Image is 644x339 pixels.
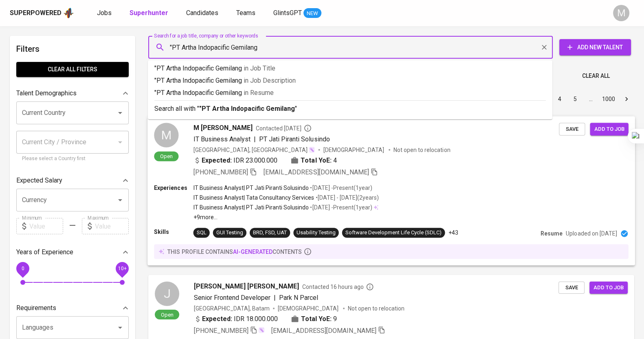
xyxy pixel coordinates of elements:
[253,229,287,237] div: BRD, FSD, UAT
[314,194,378,202] p: • [DATE] - [DATE] ( 2 years )
[559,39,631,55] button: Add New Talent
[273,8,321,18] a: GlintsGPT NEW
[130,8,170,18] a: Superhunter
[186,9,218,17] span: Candidates
[579,68,613,84] button: Clear All
[114,107,126,119] button: Open
[193,168,248,176] span: [PHONE_NUMBER]
[541,229,563,238] p: Resume
[193,135,251,143] span: IT Business Analyst
[590,123,628,135] button: Add to job
[167,247,302,255] p: this profile contains contents
[566,42,624,53] span: Add New Talent
[202,314,232,324] b: Expected:
[154,228,193,236] p: Skills
[566,229,617,238] p: Uploaded on [DATE]
[258,327,265,333] img: magic_wand.svg
[448,229,458,237] p: +43
[538,42,550,53] button: Clear
[97,9,112,17] span: Jobs
[594,124,624,134] span: Add to job
[130,9,168,17] b: Superhunter
[194,314,278,324] div: IDR 18.000.000
[563,283,580,293] span: Save
[16,88,77,98] p: Talent Demographics
[10,7,74,19] a: Superpoweredapp logo
[278,304,340,313] span: [DEMOGRAPHIC_DATA]
[301,155,331,165] b: Total YoE:
[301,314,332,324] b: Total YoE:
[16,85,129,101] div: Talent Demographics
[193,213,379,221] p: +9 more ...
[154,183,193,192] p: Experiences
[303,124,312,132] svg: By Batam recruiter
[600,92,618,106] button: Go to page 1000
[197,229,207,237] div: SQL
[154,123,178,147] div: M
[558,282,585,294] button: Save
[309,203,372,211] p: • [DATE] - Present ( 1 year )
[274,293,276,303] span: |
[95,218,129,234] input: Value
[244,89,274,97] span: in Resume
[186,8,220,18] a: Candidates
[584,95,597,103] div: …
[16,247,73,257] p: Years of Experience
[16,42,129,55] h6: Filters
[194,304,270,313] div: [GEOGRAPHIC_DATA], Batam
[345,229,442,237] div: Software Development Life Cycle (SDLC)
[193,183,309,192] p: IT Business Analyst | PT Jati Piranti Solusindo
[366,283,374,291] svg: By Batam recruiter
[154,104,546,114] p: Search all with " "
[16,172,129,189] div: Expected Salary
[236,8,257,18] a: Teams
[559,123,585,135] button: Save
[569,92,582,106] button: Go to page 5
[16,62,129,77] button: Clear All filters
[244,77,296,84] span: in Job Description
[193,203,309,211] p: IT Business Analyst | PT Jati Piranti Solusindo
[22,155,123,163] p: Please select a Country first
[589,282,628,294] button: Add to job
[157,152,176,159] span: Open
[193,123,253,132] span: M [PERSON_NAME]
[279,294,318,302] span: Park N Parcel
[303,9,321,18] span: NEW
[309,183,372,192] p: • [DATE] - Present ( 1 year )
[273,9,302,17] span: GlintsGPT
[154,64,546,73] p: "PT Artha Indopacific Gemilang
[29,218,63,234] input: Value
[194,294,270,302] span: Senior Frontend Developer
[193,145,315,154] div: [GEOGRAPHIC_DATA], [GEOGRAPHIC_DATA]
[193,194,314,202] p: IT Business Analyst | Tata Consultancy Services
[118,266,126,271] span: 10+
[620,92,633,106] button: Go to next page
[16,303,56,313] p: Requirements
[264,168,369,176] span: [EMAIL_ADDRESS][DOMAIN_NAME]
[10,9,62,18] div: Superpowered
[97,8,113,18] a: Jobs
[194,282,299,291] span: [PERSON_NAME] [PERSON_NAME]
[393,145,450,154] p: Not open to relocation
[348,304,404,313] p: Not open to relocation
[582,71,610,81] span: Clear All
[323,145,385,154] span: [DEMOGRAPHIC_DATA]
[302,283,374,291] span: Contacted 16 hours ago
[236,9,255,17] span: Teams
[16,244,129,260] div: Years of Experience
[297,229,335,237] div: Usability Testing
[114,322,126,333] button: Open
[259,135,330,143] span: PT Jati Piranti Solusindo
[333,314,337,324] span: 9
[155,282,179,306] div: J
[148,117,634,265] a: MOpenM [PERSON_NAME]Contacted [DATE]IT Business Analyst|PT Jati Piranti Solusindo[GEOGRAPHIC_DATA...
[256,124,312,132] span: Contacted [DATE]
[193,155,278,165] div: IDR 23.000.000
[21,266,24,271] span: 0
[202,155,232,165] b: Expected:
[563,124,581,134] span: Save
[158,311,177,318] span: Open
[23,64,122,75] span: Clear All filters
[308,146,315,153] img: magic_wand.svg
[490,92,634,106] nav: pagination navigation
